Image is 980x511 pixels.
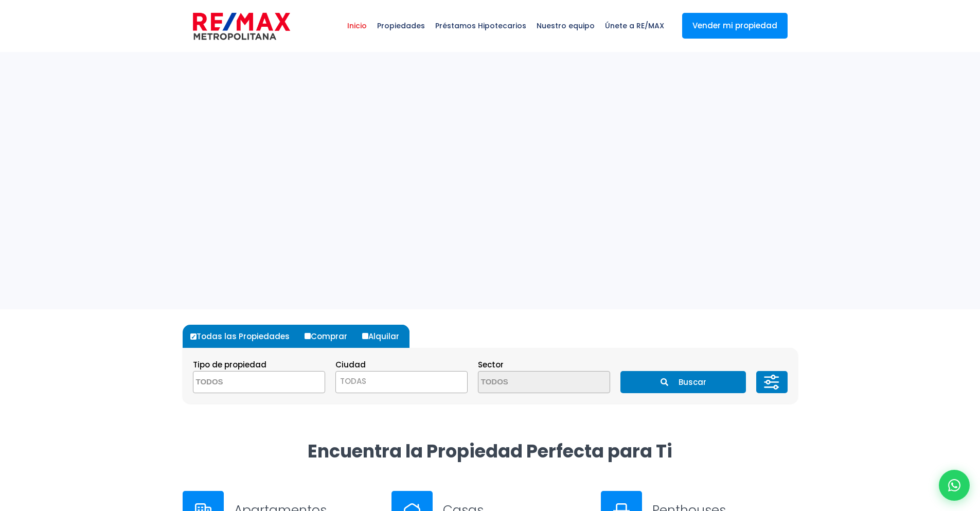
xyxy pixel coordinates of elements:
input: Alquilar [362,333,368,339]
span: Ciudad [335,359,366,370]
span: Préstamos Hipotecarios [430,10,531,41]
textarea: Search [193,372,293,394]
span: Sector [478,359,504,370]
textarea: Search [478,372,578,394]
span: Propiedades [372,10,430,41]
span: Inicio [342,10,372,41]
span: Tipo de propiedad [193,359,266,370]
a: Vender mi propiedad [682,13,788,39]
img: remax-metropolitana-logo [193,11,290,42]
span: Únete a RE/MAX [600,10,669,41]
span: TODAS [340,376,366,386]
strong: Encuentra la Propiedad Perfecta para Ti [308,438,672,464]
span: TODAS [335,371,468,393]
input: Todas las Propiedades [190,333,197,340]
button: Buscar [620,371,746,393]
label: Alquilar [360,325,409,348]
span: Nuestro equipo [531,10,600,41]
label: Comprar [302,325,358,348]
label: Todas las Propiedades [188,325,300,348]
span: TODAS [336,374,467,389]
input: Comprar [305,333,311,339]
